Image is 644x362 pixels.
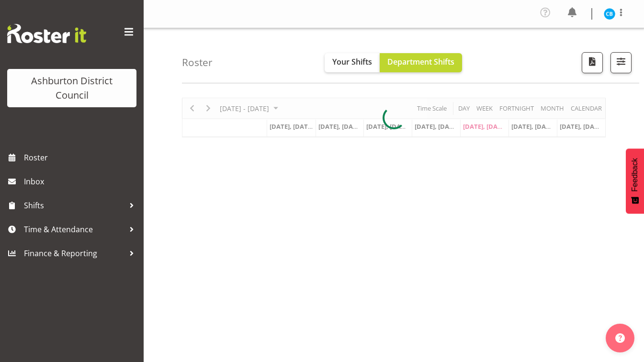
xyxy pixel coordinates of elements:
span: Inbox [24,174,139,189]
div: Ashburton District Council [17,74,127,102]
span: Your Shifts [332,57,372,67]
span: Roster [24,150,139,165]
span: Shifts [24,198,124,213]
img: celeste-bennett10001.jpg [604,8,615,20]
button: Your Shifts [325,53,380,72]
span: Department Shifts [387,57,454,67]
button: Feedback - Show survey [626,148,644,214]
h4: Roster [182,57,213,68]
button: Download a PDF of the roster according to the set date range. [582,52,603,73]
span: Time & Attendance [24,222,124,237]
button: Department Shifts [380,53,462,72]
img: help-xxl-2.png [615,333,625,343]
span: Feedback [631,158,639,192]
span: Finance & Reporting [24,246,124,260]
button: Filter Shifts [610,52,632,73]
img: Rosterit website logo [7,24,86,43]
